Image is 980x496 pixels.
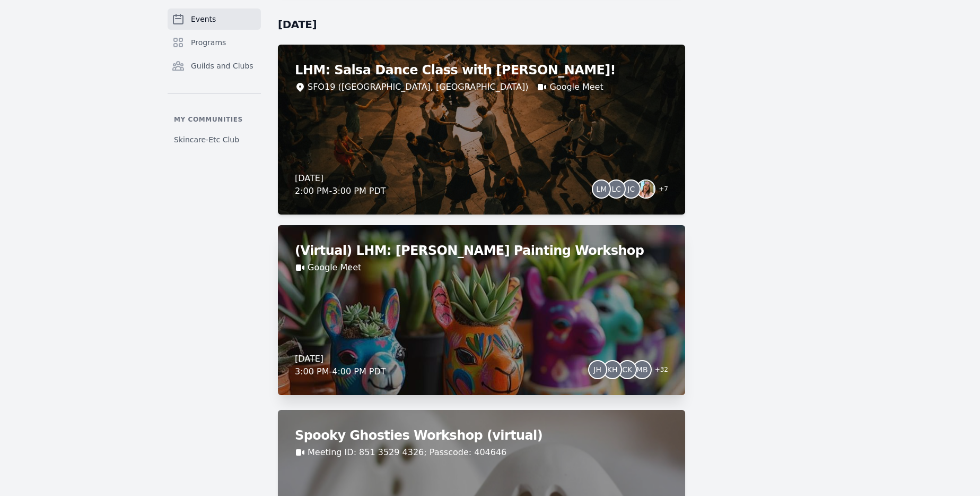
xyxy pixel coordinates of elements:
[278,45,685,215] a: LHM: Salsa Dance Class with [PERSON_NAME]!SFO19 ([GEOGRAPHIC_DATA], [GEOGRAPHIC_DATA])Google Meet...
[191,61,253,71] span: Guilds and Clubs
[627,185,635,193] span: JC
[174,134,239,145] span: Skincare-Etc Club
[308,81,528,93] div: SFO19 ([GEOGRAPHIC_DATA], [GEOGRAPHIC_DATA])
[652,183,668,198] span: + 7
[295,62,668,79] h2: LHM: Salsa Dance Class with [PERSON_NAME]!
[191,14,216,24] span: Events
[168,130,261,149] a: Skincare-Etc Club
[622,366,632,373] span: CK
[607,366,618,373] span: KH
[168,8,261,30] a: Events
[168,32,261,53] a: Programs
[295,242,668,259] h2: (Virtual) LHM: [PERSON_NAME] Painting Workshop
[549,81,603,93] a: Google Meet
[308,446,506,459] a: Meeting ID: 851 3529 4326; Passcode: 404646
[191,37,226,48] span: Programs
[168,8,261,149] nav: Sidebar
[636,366,648,373] span: MB
[168,55,261,76] a: Guilds and Clubs
[295,353,386,378] div: [DATE] 3:00 PM - 4:00 PM PDT
[168,115,261,124] p: My communities
[278,225,685,395] a: (Virtual) LHM: [PERSON_NAME] Painting WorkshopGoogle Meet[DATE]3:00 PM-4:00 PM PDTJHKHCKMB+32
[295,172,386,198] div: [DATE] 2:00 PM - 3:00 PM PDT
[649,363,668,378] span: + 32
[295,427,668,444] h2: Spooky Ghosties Workshop (virtual)
[612,185,622,193] span: LC
[308,261,361,274] a: Google Meet
[278,17,685,32] h2: [DATE]
[596,185,607,193] span: LM
[593,366,601,373] span: JH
